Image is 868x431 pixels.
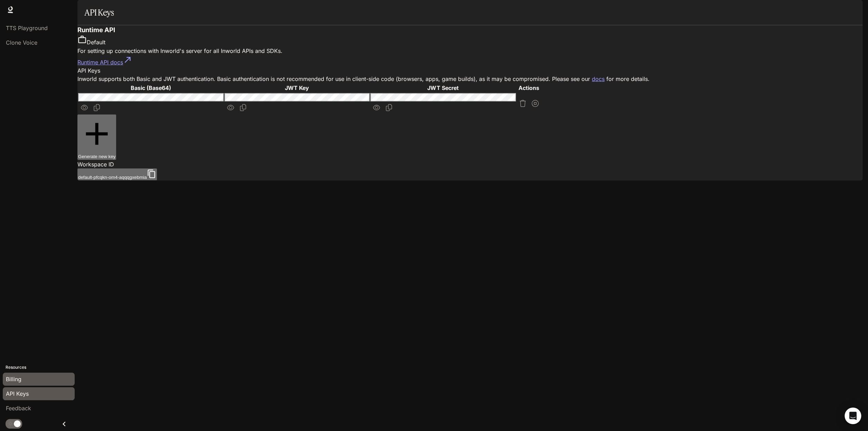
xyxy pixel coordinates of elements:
[77,47,862,55] p: For setting up connections with Inworld's server for all Inworld APIs and SDKs.
[592,75,605,82] a: docs
[77,75,862,83] p: Inworld supports both Basic and JWT authentication. Basic authentication is not recommended for u...
[84,6,114,19] h1: API Keys
[844,407,861,424] div: Open Intercom Messenger
[77,160,862,168] p: Workspace ID
[370,84,516,92] th: JWT Secret
[237,101,249,114] button: Copy Key
[77,35,862,46] div: These keys will apply to your current workspace only
[77,66,862,75] p: API Keys
[516,84,541,92] th: Actions
[77,59,132,66] a: Runtime API docs
[516,97,529,110] button: Delete API key
[224,84,370,92] th: JWT Key
[77,25,862,35] h3: Runtime API
[77,114,116,159] button: Generate new key
[77,168,157,180] button: default-pfcqkn-om4-aqqqgxebmia
[87,39,105,46] span: Default
[91,101,103,114] button: Copy Basic (Base64)
[529,97,541,110] button: Suspend API key
[78,84,224,92] th: Basic (Base64)
[383,101,395,114] button: Copy Secret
